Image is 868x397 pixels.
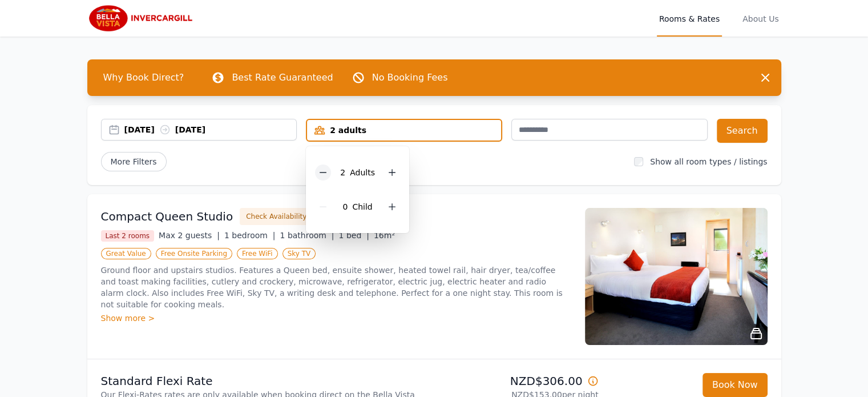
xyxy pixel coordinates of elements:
span: Why Book Direct? [94,66,193,89]
p: Best Rate Guaranteed [232,71,333,85]
button: Search [717,119,768,143]
div: Show more > [101,312,571,324]
div: [DATE] [DATE] [124,124,297,135]
span: Max 2 guests | [159,231,220,240]
h3: Compact Queen Studio [101,208,233,224]
span: 1 bathroom | [280,231,334,240]
span: Free Onsite Parking [156,248,232,259]
div: 2 adults [307,125,501,136]
img: Bella Vista Invercargill [87,5,197,32]
p: NZD$306.00 [439,373,599,389]
span: Last 2 rooms [101,230,155,242]
button: Check Availability [240,208,313,225]
span: 0 [342,202,348,211]
p: No Booking Fees [372,71,448,85]
button: Book Now [703,373,768,397]
span: 1 bedroom | [224,231,276,240]
span: 1 bed | [339,231,369,240]
span: Sky TV [282,248,316,259]
p: Standard Flexi Rate [101,373,430,389]
span: 16m² [374,231,395,240]
span: Free WiFi [237,248,278,259]
span: Great Value [101,248,151,259]
span: More Filters [101,152,167,171]
p: Ground floor and upstairs studios. Features a Queen bed, ensuite shower, heated towel rail, hair ... [101,264,571,310]
span: Adult s [350,168,375,177]
span: 2 [340,168,345,177]
span: Child [352,202,372,211]
label: Show all room types / listings [650,157,767,166]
